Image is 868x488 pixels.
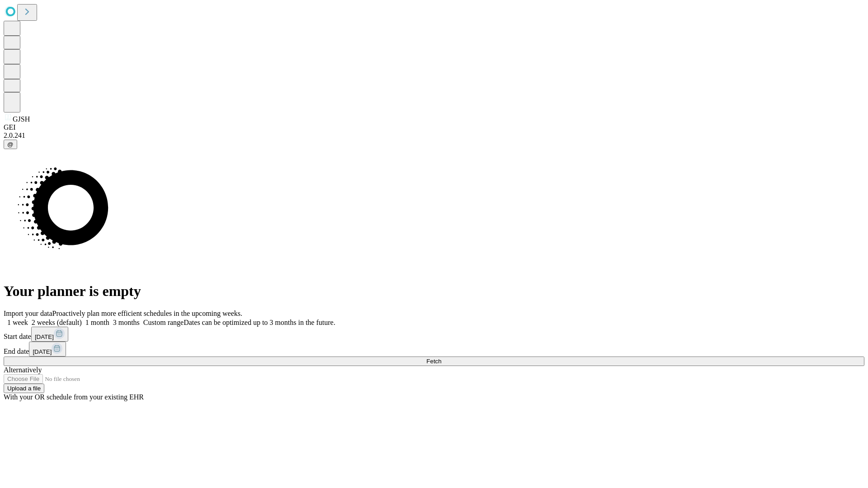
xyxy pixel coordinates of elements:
button: @ [4,140,17,149]
span: With your OR schedule from your existing EHR [4,393,144,401]
span: 1 month [85,319,109,326]
span: Proactively plan more efficient schedules in the upcoming weeks. [52,310,242,317]
button: Fetch [4,357,864,366]
div: GEI [4,123,864,131]
span: 1 week [7,319,28,326]
span: Import your data [4,310,52,317]
span: Alternatively [4,366,42,374]
span: @ [7,141,14,148]
span: [DATE] [35,333,54,340]
span: Custom range [143,319,184,326]
div: Start date [4,327,864,342]
div: End date [4,342,864,357]
span: Fetch [426,358,441,365]
span: 2 weeks (default) [32,319,82,326]
h1: Your planner is empty [4,283,864,300]
span: 3 months [113,319,140,326]
button: [DATE] [31,327,68,342]
span: [DATE] [33,348,52,355]
span: Dates can be optimized up to 3 months in the future. [184,319,335,326]
div: 2.0.241 [4,131,864,140]
button: [DATE] [29,342,66,357]
button: Upload a file [4,384,44,393]
span: GJSH [13,115,30,123]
